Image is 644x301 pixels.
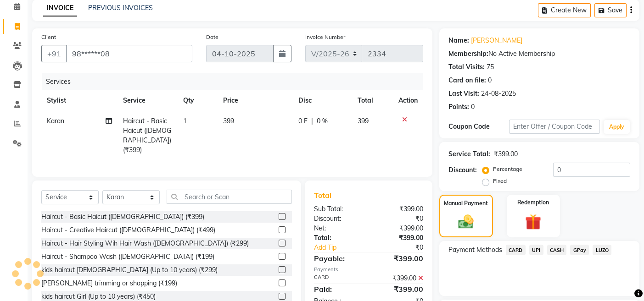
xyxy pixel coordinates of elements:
[493,165,522,173] label: Percentage
[369,253,430,264] div: ₹399.00
[167,190,292,204] input: Search or Scan
[223,117,234,125] span: 399
[41,212,204,222] div: Haircut - Basic Haicut ([DEMOGRAPHIC_DATA]) (₹399)
[314,266,423,274] div: Payments
[183,117,187,125] span: 1
[41,265,218,275] div: kids haircut [DEMOGRAPHIC_DATA] (Up to 10 years) (₹299)
[298,116,308,126] span: 0 F
[471,102,475,112] div: 0
[379,243,430,252] div: ₹0
[123,117,171,154] span: Haircut - Basic Haicut ([DEMOGRAPHIC_DATA]) (₹399)
[311,116,313,126] span: |
[509,120,600,134] input: Enter Offer / Coupon Code
[448,36,469,45] div: Name:
[448,245,502,255] span: Payment Methods
[448,62,485,72] div: Total Visits:
[41,239,249,248] div: Haircut - Hair Styling Wih Hair Wash ([DEMOGRAPHIC_DATA]) (₹299)
[520,212,546,232] img: _gift.svg
[352,90,393,111] th: Total
[448,89,479,99] div: Last Visit:
[47,117,64,125] span: Karan
[178,90,218,111] th: Qty
[369,224,430,233] div: ₹399.00
[493,177,507,185] label: Fixed
[448,49,630,59] div: No Active Membership
[570,245,589,255] span: GPay
[448,102,469,112] div: Points:
[494,149,518,159] div: ₹399.00
[307,274,369,283] div: CARD
[487,62,494,72] div: 75
[305,33,345,41] label: Invoice Number
[369,274,430,283] div: ₹399.00
[594,3,627,17] button: Save
[218,90,293,111] th: Price
[506,245,526,255] span: CARD
[357,117,368,125] span: 399
[517,198,549,207] label: Redemption
[529,245,543,255] span: UPI
[593,245,611,255] span: LUZO
[41,225,215,235] div: Haircut - Creative Haircut ([DEMOGRAPHIC_DATA]) (₹499)
[118,90,178,111] th: Service
[488,76,492,85] div: 0
[444,199,488,208] label: Manual Payment
[369,214,430,224] div: ₹0
[41,45,67,62] button: +91
[307,214,369,224] div: Discount:
[369,284,430,295] div: ₹399.00
[42,73,430,90] div: Services
[448,122,509,131] div: Coupon Code
[206,33,218,41] label: Date
[307,253,369,264] div: Payable:
[481,89,516,99] div: 24-08-2025
[604,120,630,134] button: Apply
[393,90,423,111] th: Action
[41,33,56,41] label: Client
[307,243,379,252] a: Add Tip
[369,233,430,243] div: ₹399.00
[471,36,522,45] a: [PERSON_NAME]
[88,4,153,12] a: PREVIOUS INVOICES
[307,204,369,214] div: Sub Total:
[41,90,118,111] th: Stylist
[41,279,177,288] div: [PERSON_NAME] trimming or shapping (₹199)
[454,213,478,231] img: _cash.svg
[66,45,192,62] input: Search by Name/Mobile/Email/Code
[448,165,477,175] div: Discount:
[448,149,490,159] div: Service Total:
[307,284,369,295] div: Paid:
[547,245,567,255] span: CASH
[317,116,328,126] span: 0 %
[538,3,591,17] button: Create New
[41,252,214,262] div: Haircut - Shampoo Wash ([DEMOGRAPHIC_DATA]) (₹199)
[314,191,335,200] span: Total
[307,233,369,243] div: Total:
[293,90,352,111] th: Disc
[369,204,430,214] div: ₹399.00
[448,76,486,85] div: Card on file:
[307,224,369,233] div: Net:
[448,49,488,59] div: Membership:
